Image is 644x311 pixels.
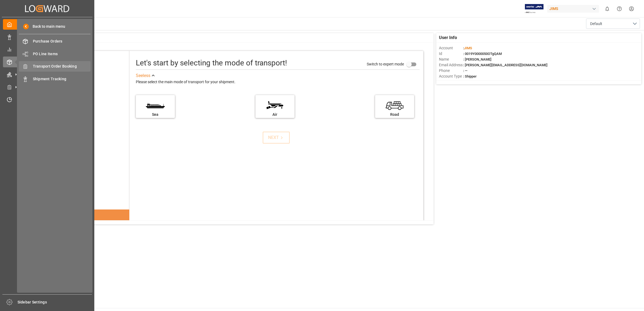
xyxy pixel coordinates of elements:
span: Account Type [439,74,463,79]
span: : Shipper [463,74,477,78]
a: Timeslot Management V2 [3,94,91,105]
span: : [463,46,472,50]
a: Shipment Tracking [19,74,91,84]
span: PO Line Items [33,51,91,57]
div: See less [136,72,150,79]
a: My Reports [3,44,91,55]
span: Purchase Orders [33,39,91,44]
div: Air [258,112,292,117]
a: Data Management [3,32,91,42]
a: PO Line Items [19,48,91,59]
span: Id [439,51,463,57]
div: Sea [139,112,172,117]
span: Sidebar Settings [18,299,92,305]
button: NEXT [263,132,290,144]
span: Account [439,45,463,51]
a: Purchase Orders [19,36,91,47]
a: My Cockpit [3,19,91,30]
span: : — [463,69,468,73]
span: Name [439,57,463,62]
span: Email Address [439,62,463,68]
span: Back to main menu [29,24,65,29]
div: Road [378,112,411,117]
span: JIMS [464,46,472,50]
div: NEXT [268,134,285,141]
span: User Info [439,34,457,41]
span: Shipment Tracking [33,76,91,82]
div: Let's start by selecting the mode of transport! [136,57,287,69]
span: Default [590,21,602,27]
button: open menu [586,19,640,29]
div: Please select the main mode of transport for your shipment. [136,79,420,85]
span: : 0019Y0000050OTgQAM [463,52,502,56]
span: Switch to expert mode [367,62,404,66]
span: : [PERSON_NAME][EMAIL_ADDRESS][DOMAIN_NAME] [463,63,548,67]
img: Exertis%20JAM%20-%20Email%20Logo.jpg_1722504956.jpg [525,4,543,13]
span: : [PERSON_NAME] [463,57,491,61]
a: Transport Order Booking [19,61,91,72]
span: Phone [439,68,463,74]
span: Transport Order Booking [33,64,91,69]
